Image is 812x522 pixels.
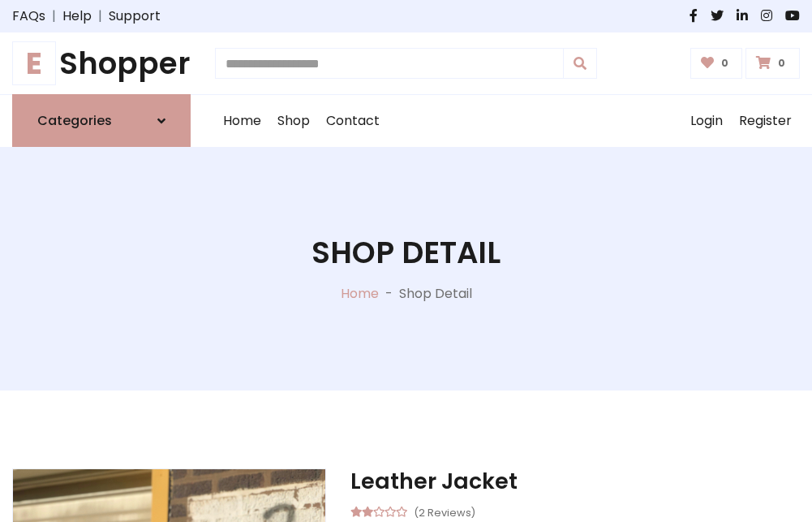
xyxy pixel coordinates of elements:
a: Login [682,95,731,147]
a: Shop [269,95,318,147]
h3: Leather Jacket [350,468,800,494]
h1: Shopper [12,45,191,81]
a: 0 [745,48,800,79]
small: (2 Reviews) [414,502,475,521]
span: | [92,6,109,26]
span: E [12,41,56,85]
a: Contact [318,95,388,147]
a: Categories [12,94,191,147]
a: 0 [690,48,743,79]
a: Home [215,95,269,147]
a: Register [731,95,800,147]
span: 0 [774,56,789,71]
span: 0 [717,56,733,71]
p: Shop Detail [399,284,472,304]
a: EShopper [12,45,191,81]
a: Home [341,284,379,303]
h1: Shop Detail [311,235,501,270]
a: FAQs [12,6,45,26]
h6: Categories [37,113,112,128]
a: Help [62,6,92,26]
span: | [45,6,62,26]
a: Support [109,6,161,26]
p: - [379,284,399,304]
